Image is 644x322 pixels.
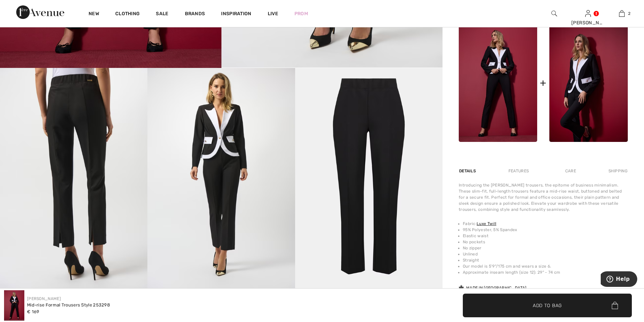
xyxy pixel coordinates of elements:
a: Sign In [585,10,591,17]
img: 1ère Avenue [16,5,64,19]
span: Add to Bag [533,302,562,309]
div: Mid-rise Formal Trousers Style 253298 [27,302,110,308]
a: [PERSON_NAME] [27,296,61,301]
li: Unlined [463,251,628,257]
div: [PERSON_NAME] [571,19,604,26]
li: Elastic waist [463,233,628,239]
a: New [89,11,99,18]
div: Made in [GEOGRAPHIC_DATA] [459,285,527,291]
a: Live [268,10,278,17]
li: Fabric: [463,221,628,227]
li: 95% Polyester, 5% Spandex [463,227,628,233]
button: Add to Bag [463,294,632,317]
span: € 169 [27,309,40,314]
a: Brands [185,11,205,18]
img: Mid-Rise Formal Trousers Style 253298. 4 [147,68,295,289]
img: My Bag [619,9,625,18]
li: No zipper [463,245,628,251]
img: Bag.svg [612,302,618,309]
li: Straight [463,257,628,263]
a: Sale [156,11,168,18]
img: Formal Blazer with Pockets Style 253143 [549,24,628,142]
div: Features [503,165,534,177]
a: Prom [294,10,308,17]
div: Details [459,165,478,177]
img: My Info [585,9,591,18]
img: search the website [551,9,557,18]
div: Shipping [607,165,628,177]
li: Approximate inseam length (size 12): 29" - 74 cm [463,269,628,275]
img: Mid-Rise Formal Trousers Style 253298. 5 [295,68,443,289]
img: Mid-Rise Formal Trousers Style 253298 [4,290,24,321]
li: No pockets [463,239,628,245]
iframe: Opens a widget where you can find more information [601,271,637,288]
a: Luxe Twill [477,221,496,226]
img: Mid-Rise Formal Trousers Style 253298 [459,24,537,142]
a: Clothing [115,11,140,18]
div: + [540,75,546,91]
div: Care [559,165,582,177]
span: Inspiration [221,11,251,18]
a: 2 [605,9,638,18]
li: Our model is 5'9"/175 cm and wears a size 6. [463,263,628,269]
div: Introducing the [PERSON_NAME] trousers, the epitome of business minimalism. These slim-fit, full-... [459,182,628,213]
span: 2 [628,10,630,17]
